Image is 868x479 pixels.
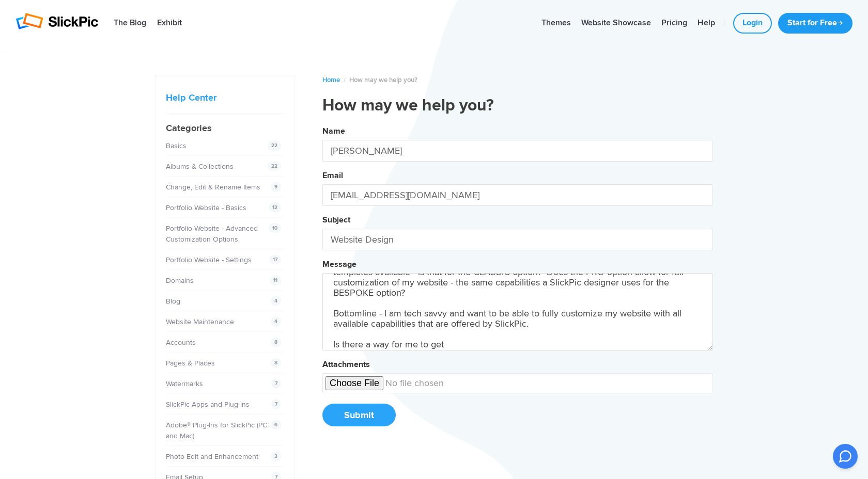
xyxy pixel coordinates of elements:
[322,170,343,181] label: Email
[271,420,281,430] span: 6
[166,297,180,306] a: Blog
[271,337,281,347] span: 8
[322,140,713,162] input: Your Name
[269,202,281,213] span: 12
[271,451,281,461] span: 3
[322,404,396,426] button: Submit
[270,275,281,285] span: 11
[322,259,357,269] label: Message
[271,378,281,389] span: 7
[344,76,346,84] span: /
[166,359,215,368] a: Pages & Places
[268,161,281,171] span: 22
[322,184,713,206] input: Your Email
[322,359,370,370] label: Attachments
[166,452,258,461] a: Photo Edit and Enhancement
[166,224,258,244] a: Portfolio Website - Advanced Customization Options
[166,379,203,388] a: Watermarks
[269,223,281,233] span: 10
[271,182,281,192] span: 9
[271,316,281,327] span: 4
[269,254,281,265] span: 17
[349,76,417,84] span: How may we help you?
[166,141,187,150] a: Basics
[322,122,713,437] button: NameEmailSubjectMessageAttachmentsSubmit
[322,215,350,225] label: Subject
[166,317,234,326] a: Website Maintenance
[322,95,713,116] h1: How may we help you?
[166,338,196,347] a: Accounts
[166,92,216,103] a: Help Center
[166,276,194,285] a: Domains
[166,203,246,212] a: Portfolio Website - Basics
[166,162,234,171] a: Albums & Collections
[322,373,713,393] input: undefined
[322,229,713,250] input: Your Subject
[322,126,345,136] label: Name
[166,121,284,135] h4: Categories
[322,76,340,84] a: Home
[166,256,252,264] a: Portfolio Website - Settings
[271,399,281,409] span: 7
[166,400,250,409] a: SlickPic Apps and Plug-ins
[271,296,281,306] span: 4
[268,140,281,151] span: 22
[166,421,267,440] a: Adobe® Plug-Ins for SlickPic (PC and Mac)
[271,358,281,368] span: 8
[166,183,260,191] a: Change, Edit & Rename Items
